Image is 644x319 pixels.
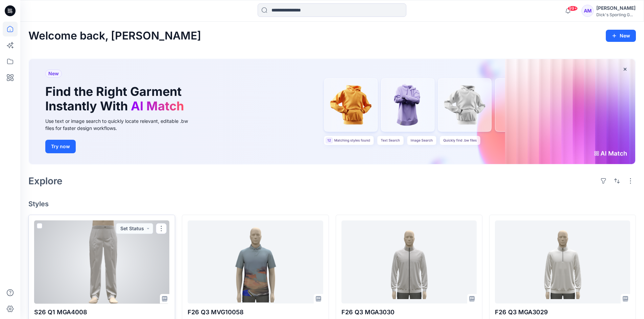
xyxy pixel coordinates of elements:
[188,308,323,317] p: F26 Q3 MVG10058
[45,117,197,132] div: Use text or image search to quickly locate relevant, editable .bw files for faster design workflows.
[188,220,323,304] a: F26 Q3 MVG10058
[45,140,76,153] button: Try now
[28,176,63,186] h2: Explore
[48,70,59,78] span: New
[341,308,477,317] p: F26 Q3 MGA3030
[596,12,636,17] div: Dick's Sporting G...
[495,220,630,304] a: F26 Q3 MGA3029
[581,5,594,17] div: AM
[568,6,578,11] span: 99+
[341,220,477,304] a: F26 Q3 MGA3030
[495,308,630,317] p: F26 Q3 MGA3029
[34,308,169,317] p: S26 Q1 MGA4008
[34,220,169,304] a: S26 Q1 MGA4008
[606,30,636,42] button: New
[28,30,201,42] h2: Welcome back, [PERSON_NAME]
[45,84,187,113] h1: Find the Right Garment Instantly With
[28,200,636,208] h4: Styles
[131,99,184,113] span: AI Match
[596,4,636,12] div: [PERSON_NAME]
